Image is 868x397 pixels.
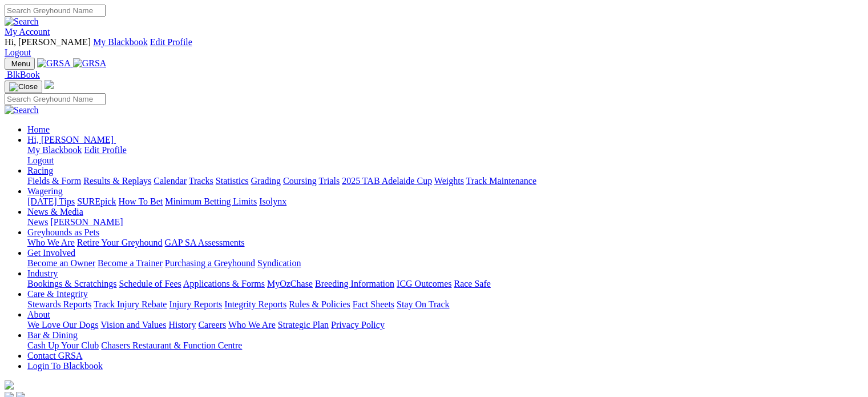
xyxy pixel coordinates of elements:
a: Tracks [189,176,213,186]
a: Racing [27,166,53,175]
a: [DATE] Tips [27,197,75,206]
a: Breeding Information [315,279,394,288]
a: Logout [5,47,31,57]
a: Calendar [154,176,187,186]
a: Strategic Plan [278,320,329,330]
a: Become a Trainer [98,258,163,268]
a: ICG Outcomes [397,279,451,288]
a: My Blackbook [27,145,82,155]
a: Greyhounds as Pets [27,227,99,237]
a: Login To Blackbook [27,361,103,371]
a: Cash Up Your Club [27,340,99,350]
a: Vision and Values [100,320,166,330]
a: Minimum Betting Limits [165,197,257,206]
a: Injury Reports [169,299,222,309]
img: logo-grsa-white.png [45,80,54,89]
a: SUREpick [77,197,116,206]
a: Care & Integrity [27,289,88,299]
div: My Account [5,37,863,58]
a: Grading [251,176,281,186]
span: Hi, [PERSON_NAME] [27,135,114,145]
a: Home [27,125,50,134]
a: We Love Our Dogs [27,320,98,330]
a: GAP SA Assessments [165,238,245,247]
a: Bar & Dining [27,330,78,340]
a: News & Media [27,207,83,216]
a: Track Injury Rebate [94,299,167,309]
img: GRSA [73,58,107,69]
a: Trials [318,176,340,186]
a: Contact GRSA [27,351,82,360]
div: Wagering [27,197,863,207]
a: Wagering [27,186,63,196]
a: History [168,320,196,330]
a: Integrity Reports [224,299,286,309]
a: Who We Are [27,238,75,247]
a: Track Maintenance [466,176,536,186]
a: Privacy Policy [331,320,385,330]
input: Search [5,5,106,17]
div: Hi, [PERSON_NAME] [27,145,863,166]
a: BlkBook [5,70,40,79]
span: BlkBook [7,70,40,79]
img: Close [9,82,38,91]
a: Fields & Form [27,176,81,186]
div: Greyhounds as Pets [27,238,863,248]
a: Isolynx [259,197,286,206]
div: About [27,320,863,330]
input: Search [5,93,106,105]
a: 2025 TAB Adelaide Cup [342,176,432,186]
a: MyOzChase [267,279,313,288]
a: Coursing [283,176,317,186]
a: Syndication [257,258,301,268]
button: Toggle navigation [5,58,35,70]
a: Retire Your Greyhound [77,238,163,247]
img: Search [5,17,39,27]
a: [PERSON_NAME] [50,217,123,227]
a: News [27,217,48,227]
img: Search [5,105,39,115]
a: Industry [27,268,58,278]
button: Toggle navigation [5,81,42,93]
a: Edit Profile [84,145,127,155]
a: My Blackbook [93,37,148,47]
a: Become an Owner [27,258,95,268]
a: Rules & Policies [289,299,350,309]
a: Fact Sheets [353,299,394,309]
a: About [27,310,50,319]
div: Care & Integrity [27,299,863,310]
a: Chasers Restaurant & Function Centre [101,340,242,350]
a: How To Bet [119,197,163,206]
div: Racing [27,176,863,186]
a: Race Safe [454,279,490,288]
a: Stay On Track [397,299,449,309]
span: Hi, [PERSON_NAME] [5,37,91,47]
div: News & Media [27,217,863,227]
a: Schedule of Fees [119,279,181,288]
a: Statistics [216,176,249,186]
div: Bar & Dining [27,340,863,351]
img: logo-grsa-white.png [5,380,14,390]
div: Industry [27,279,863,289]
a: Logout [27,155,54,165]
a: Who We Are [228,320,276,330]
a: My Account [5,27,50,37]
a: Get Involved [27,248,75,258]
a: Results & Replays [83,176,151,186]
a: Hi, [PERSON_NAME] [27,135,116,145]
a: Purchasing a Greyhound [165,258,255,268]
a: Applications & Forms [183,279,265,288]
a: Stewards Reports [27,299,91,309]
img: GRSA [37,58,71,69]
span: Menu [11,59,30,68]
a: Edit Profile [150,37,192,47]
a: Careers [198,320,226,330]
a: Weights [434,176,464,186]
a: Bookings & Scratchings [27,279,116,288]
div: Get Involved [27,258,863,268]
